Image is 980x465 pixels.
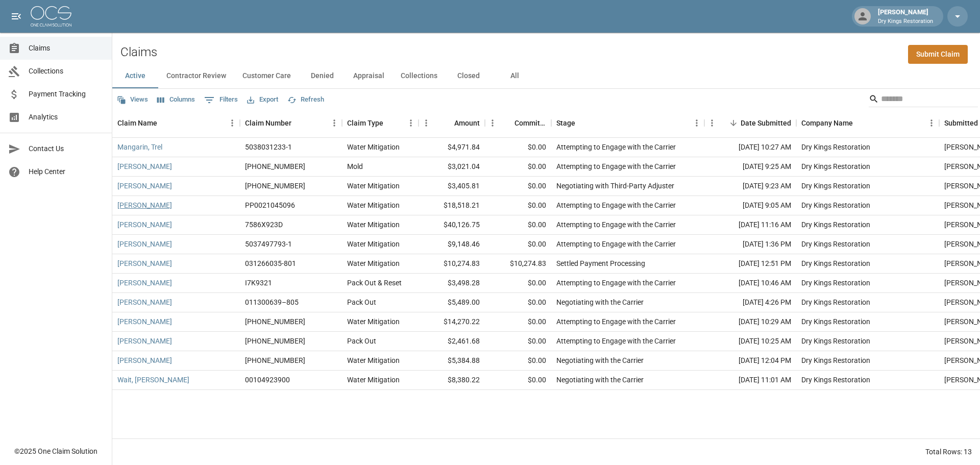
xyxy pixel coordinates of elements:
[347,161,363,172] div: Mold
[419,371,485,390] div: $8,380.22
[908,45,968,64] a: Submit Claim
[704,109,796,137] div: Date Submitted
[419,115,434,131] button: Menu
[117,258,172,268] a: [PERSON_NAME]
[704,293,796,312] div: [DATE] 4:26 PM
[485,157,551,177] div: $0.00
[419,332,485,351] div: $2,461.68
[419,235,485,254] div: $9,148.46
[440,116,454,130] button: Sort
[158,64,234,88] button: Contractor Review
[117,219,172,230] a: [PERSON_NAME]
[556,297,644,307] div: Negotiating with the Carrier
[419,274,485,293] div: $3,498.28
[419,196,485,215] div: $18,518.21
[299,64,345,88] button: Denied
[485,196,551,215] div: $0.00
[245,239,292,249] div: 5037497793-1
[117,297,172,307] a: [PERSON_NAME]
[6,6,27,27] button: open drawer
[556,316,676,327] div: Attempting to Engage with the Carrier
[551,109,704,137] div: Stage
[925,447,972,457] div: Total Rows: 13
[291,116,306,130] button: Sort
[245,109,291,137] div: Claim Number
[801,355,870,365] div: Dry Kings Restoration
[500,116,514,130] button: Sort
[383,116,398,130] button: Sort
[485,274,551,293] div: $0.00
[556,239,676,249] div: Attempting to Engage with the Carrier
[704,371,796,390] div: [DATE] 11:01 AM
[704,254,796,274] div: [DATE] 12:51 PM
[796,109,939,137] div: Company Name
[419,312,485,332] div: $14,270.22
[874,7,937,26] div: [PERSON_NAME]
[117,239,172,249] a: [PERSON_NAME]
[29,112,104,123] span: Analytics
[485,109,551,137] div: Committed Amount
[245,142,292,152] div: 5038031233-1
[704,274,796,293] div: [DATE] 10:46 AM
[801,161,870,172] div: Dry Kings Restoration
[245,161,305,172] div: 1006-30-9191
[114,92,151,108] button: Views
[245,355,305,365] div: 1006-26-7316
[419,177,485,196] div: $3,405.81
[240,109,342,137] div: Claim Number
[704,115,720,131] button: Menu
[419,293,485,312] div: $5,489.00
[556,161,676,172] div: Attempting to Engage with the Carrier
[345,64,393,88] button: Appraisal
[726,116,741,130] button: Sort
[801,297,870,307] div: Dry Kings Restoration
[556,200,676,210] div: Attempting to Engage with the Carrier
[157,116,171,130] button: Sort
[112,109,240,137] div: Claim Name
[514,109,546,137] div: Committed Amount
[801,181,870,191] div: Dry Kings Restoration
[446,64,492,88] button: Closed
[347,297,376,307] div: Pack Out
[29,89,104,100] span: Payment Tracking
[485,254,551,274] div: $10,274.83
[347,142,400,152] div: Water Mitigation
[244,92,281,108] button: Export
[485,138,551,157] div: $0.00
[245,375,290,385] div: 00104923900
[419,157,485,177] div: $3,021.04
[801,375,870,385] div: Dry Kings Restoration
[117,181,172,191] a: [PERSON_NAME]
[225,115,240,131] button: Menu
[112,64,980,88] div: dynamic tabs
[485,215,551,235] div: $0.00
[485,293,551,312] div: $0.00
[347,336,376,346] div: Pack Out
[704,215,796,235] div: [DATE] 11:16 AM
[801,219,870,230] div: Dry Kings Restoration
[393,64,446,88] button: Collections
[202,92,240,108] button: Show filters
[556,109,575,137] div: Stage
[117,355,172,365] a: [PERSON_NAME]
[485,332,551,351] div: $0.00
[347,181,400,191] div: Water Mitigation
[454,109,480,137] div: Amount
[117,336,172,346] a: [PERSON_NAME]
[347,375,400,385] div: Water Mitigation
[801,278,870,288] div: Dry Kings Restoration
[347,355,400,365] div: Water Mitigation
[853,116,867,130] button: Sort
[245,316,305,327] div: 01-008-959086
[575,116,590,130] button: Sort
[801,336,870,346] div: Dry Kings Restoration
[485,177,551,196] div: $0.00
[347,200,400,210] div: Water Mitigation
[556,181,674,191] div: Negotiating with Third-Party Adjuster
[245,297,299,307] div: 011300639–805
[556,336,676,346] div: Attempting to Engage with the Carrier
[556,258,645,268] div: Settled Payment Processing
[556,219,676,230] div: Attempting to Engage with the Carrier
[117,161,172,172] a: [PERSON_NAME]
[155,92,198,108] button: Select columns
